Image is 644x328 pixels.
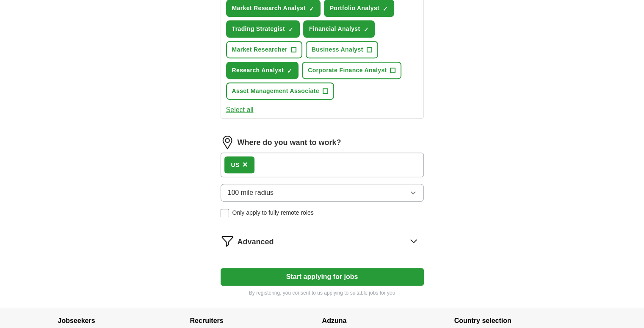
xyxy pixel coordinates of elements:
input: Only apply to fully remote roles [221,209,229,217]
button: Start applying for jobs [221,268,424,286]
button: Business Analyst [306,41,378,58]
button: Trading Strategist✓ [226,20,300,38]
span: Market Researcher [232,45,287,54]
button: Asset Management Associate [226,82,334,100]
img: filter [221,234,234,248]
button: Select all [226,105,254,115]
span: Only apply to fully remote roles [232,208,314,217]
span: × [243,160,248,169]
span: Portfolio Analyst [330,4,379,13]
span: Research Analyst [232,66,284,75]
span: Trading Strategist [232,25,285,33]
button: Research Analyst✓ [226,62,299,79]
button: Financial Analyst✓ [303,20,375,38]
span: ✓ [309,5,314,12]
p: By registering, you consent to us applying to suitable jobs for you [221,289,424,297]
label: Where do you want to work? [238,137,341,148]
span: ✓ [287,68,292,74]
span: 100 mile radius [228,188,274,198]
span: ✓ [383,5,388,12]
span: Advanced [238,236,274,248]
button: Market Researcher [226,41,302,58]
span: Financial Analyst [309,25,360,33]
span: ✓ [288,26,293,33]
button: × [243,159,248,171]
img: location.png [221,136,234,149]
span: ✓ [363,26,368,33]
span: Asset Management Associate [232,87,319,96]
div: US [231,161,239,169]
button: Corporate Finance Analyst [302,62,401,79]
span: Business Analyst [312,45,363,54]
button: 100 mile radius [221,184,424,202]
span: Corporate Finance Analyst [308,66,387,75]
span: Market Research Analyst [232,4,306,13]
